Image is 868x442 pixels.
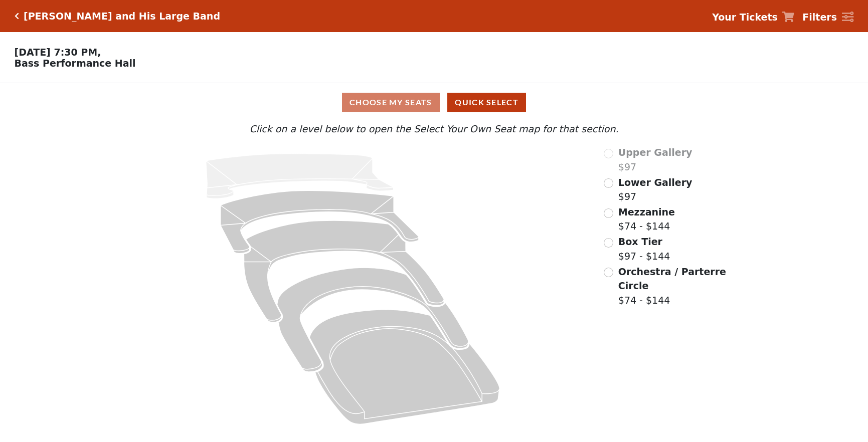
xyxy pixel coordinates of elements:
span: Upper Gallery [618,147,692,158]
span: Lower Gallery [618,177,692,188]
label: $74 - $144 [618,205,675,234]
button: Quick Select [447,93,526,112]
path: Orchestra / Parterre Circle - Seats Available: 24 [309,310,499,424]
strong: Filters [802,12,837,23]
strong: Your Tickets [712,12,778,23]
span: Box Tier [618,236,662,247]
span: Orchestra / Parterre Circle [618,266,726,292]
label: $97 [618,175,692,204]
label: $74 - $144 [618,265,728,308]
p: Click on a level below to open the Select Your Own Seat map for that section. [116,122,753,136]
a: Click here to go back to filters [15,13,19,20]
label: $97 [618,145,692,174]
label: $97 - $144 [618,235,670,263]
a: Your Tickets [712,10,794,25]
h5: [PERSON_NAME] and His Large Band [24,11,220,22]
path: Upper Gallery - Seats Available: 0 [206,154,393,199]
span: Mezzanine [618,206,675,217]
a: Filters [802,10,853,25]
